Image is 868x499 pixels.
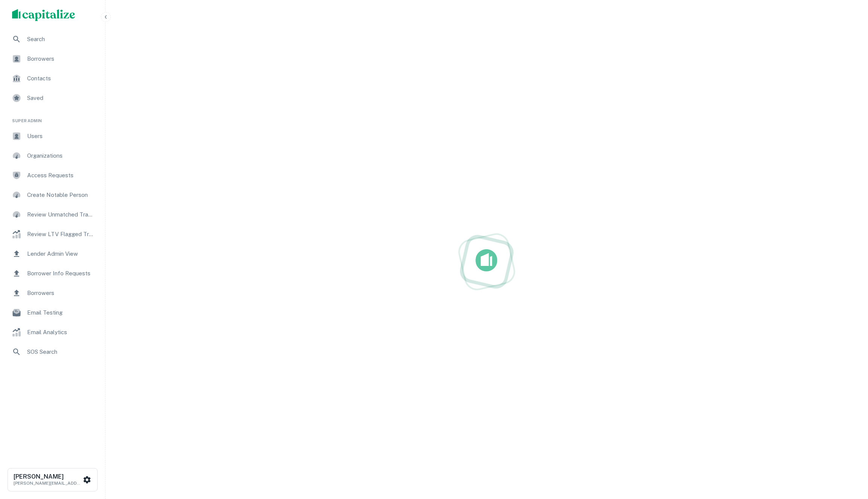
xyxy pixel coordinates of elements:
span: Review LTV Flagged Transactions [27,230,95,239]
a: Create Notable Person [6,186,99,204]
a: Borrowers [6,50,99,68]
li: Super Admin [6,109,99,127]
span: Saved [27,94,95,103]
a: Review LTV Flagged Transactions [6,225,99,243]
span: Search [27,35,95,44]
a: Borrower Info Requests [6,264,99,283]
span: Borrowers [27,54,95,63]
img: capitalize-logo.png [12,9,75,21]
span: Organizations [27,151,95,160]
span: Email Analytics [27,328,95,337]
button: [PERSON_NAME][PERSON_NAME][EMAIL_ADDRESS][DOMAIN_NAME] [8,468,98,491]
a: Lender Admin View [6,245,99,263]
a: Contacts [6,69,99,88]
span: Borrower Info Requests [27,269,95,278]
p: [PERSON_NAME][EMAIL_ADDRESS][DOMAIN_NAME] [14,480,81,487]
a: Search [6,30,99,48]
span: Create Notable Person [27,190,95,200]
a: Organizations [6,147,99,165]
a: Saved [6,89,99,107]
a: Access Requests [6,166,99,184]
span: Email Testing [27,308,95,317]
span: Review Unmatched Transactions [27,210,95,219]
a: Review Unmatched Transactions [6,206,99,224]
span: Borrowers [27,289,95,298]
h6: [PERSON_NAME] [14,474,81,480]
iframe: Chat Widget [830,439,868,475]
span: Users [27,132,95,141]
span: Lender Admin View [27,249,95,258]
a: Users [6,127,99,145]
a: Email Testing [6,304,99,322]
a: Borrowers [6,284,99,302]
span: Access Requests [27,171,95,180]
span: Contacts [27,74,95,83]
a: Email Analytics [6,323,99,341]
span: SOS Search [27,347,95,356]
a: SOS Search [6,343,99,361]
